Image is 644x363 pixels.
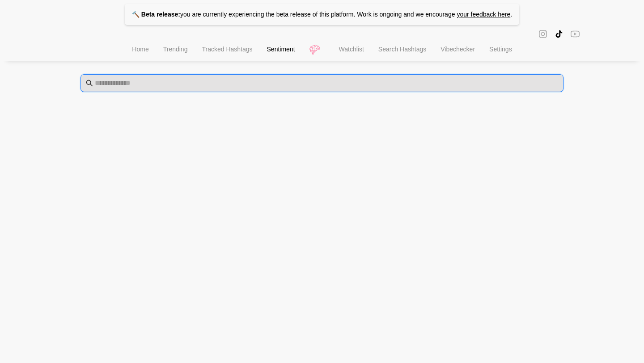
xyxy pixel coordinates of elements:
[125,4,519,25] p: you are currently experiencing the beta release of this platform. Work is ongoing and we encourage .
[202,46,252,53] span: Tracked Hashtags
[457,11,510,18] a: your feedback here
[339,46,364,53] span: Watchlist
[571,29,580,39] span: youtube
[86,80,93,87] span: search
[163,46,188,53] span: Trending
[132,46,148,53] span: Home
[489,46,512,53] span: Settings
[378,46,426,53] span: Search Hashtags
[132,11,180,18] strong: 🔨 Beta release:
[267,46,295,53] span: Sentiment
[441,46,475,53] span: Vibechecker
[538,29,547,39] span: instagram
